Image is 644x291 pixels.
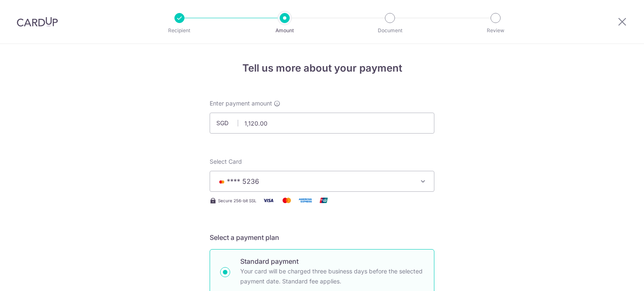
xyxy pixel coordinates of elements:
h5: Select a payment plan [210,232,434,242]
p: Your card will be charged three business days before the selected payment date. Standard fee appl... [240,266,424,286]
h4: Tell us more about your payment [210,61,434,76]
span: translation missing: en.payables.payment_networks.credit_card.summary.labels.select_card [210,158,242,165]
img: Union Pay [315,195,332,206]
img: CardUp [17,17,58,27]
img: Visa [260,195,277,206]
p: Recipient [148,26,210,35]
p: Document [359,26,421,35]
img: American Express [297,195,314,206]
span: Enter payment amount [210,99,272,108]
img: MASTERCARD [217,179,227,185]
p: Standard payment [240,256,424,266]
span: SGD [216,119,238,127]
span: Secure 256-bit SSL [218,197,257,204]
input: 0.00 [210,113,434,134]
p: Amount [254,26,316,35]
p: Review [465,26,527,35]
img: Mastercard [278,195,295,206]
